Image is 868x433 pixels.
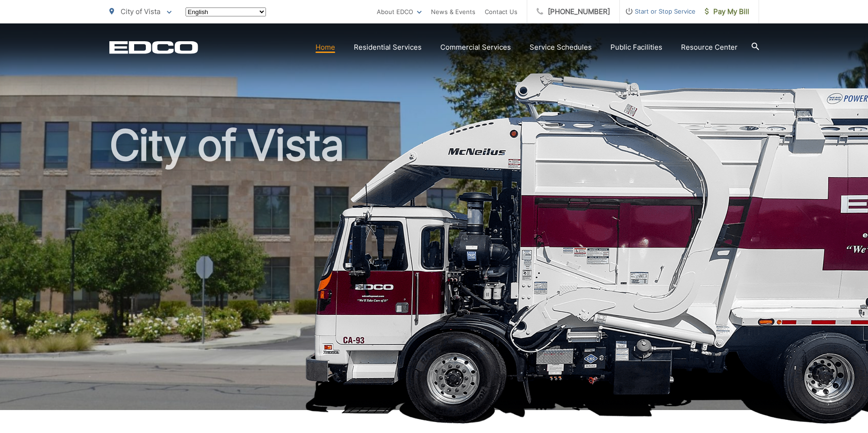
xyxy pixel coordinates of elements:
[377,6,422,17] a: About EDCO
[431,6,475,17] a: News & Events
[530,42,592,53] a: Service Schedules
[705,6,749,17] span: Pay My Bill
[681,42,738,53] a: Resource Center
[610,42,662,53] a: Public Facilities
[121,7,160,16] span: City of Vista
[440,42,511,53] a: Commercial Services
[354,42,422,53] a: Residential Services
[316,42,335,53] a: Home
[109,122,759,418] h1: City of Vista
[109,41,198,54] a: EDCD logo. Return to the homepage.
[485,6,517,17] a: Contact Us
[186,7,266,16] select: Select a language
